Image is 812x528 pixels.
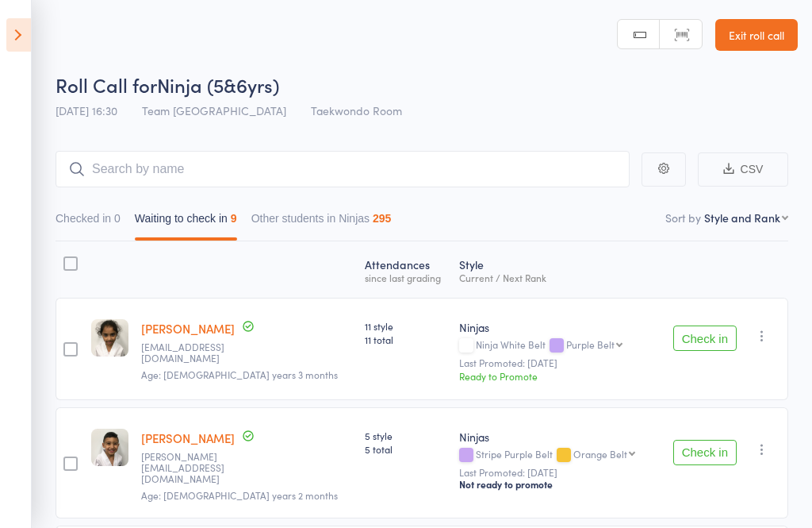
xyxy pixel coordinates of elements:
small: zainababbas20@gmail.com [141,341,244,364]
button: Other students in Ninjas295 [251,204,392,241]
button: Checked in0 [56,204,121,241]
button: Waiting to check in9 [135,204,237,241]
div: Style and Rank [704,210,780,225]
img: image1747289342.png [91,319,128,356]
div: Purple Belt [566,339,615,349]
div: Ninjas [459,429,653,445]
button: CSV [698,152,788,187]
div: Ready to Promote [459,369,653,383]
button: Check in [673,440,737,465]
div: since last grading [365,272,446,283]
small: stephanie.awad5@gmail.com [141,451,244,485]
button: Check in [673,326,737,351]
span: Team [GEOGRAPHIC_DATA] [142,102,286,118]
div: Ninja White Belt [459,339,653,353]
label: Sort by [665,210,701,225]
span: 11 style [365,319,446,333]
span: Age: [DEMOGRAPHIC_DATA] years 3 months [141,368,338,381]
span: Ninja (5&6yrs) [157,71,279,98]
a: [PERSON_NAME] [141,320,235,337]
div: 0 [114,212,121,225]
div: Stripe Purple Belt [459,449,653,462]
a: [PERSON_NAME] [141,430,235,446]
div: 9 [231,212,237,225]
div: Style [453,249,659,291]
div: Orange Belt [573,449,627,459]
div: Atten­dances [358,249,453,291]
span: Age: [DEMOGRAPHIC_DATA] years 2 months [141,488,338,502]
a: Exit roll call [715,19,798,51]
span: Taekwondo Room [311,102,402,118]
span: 5 total [365,442,446,456]
small: Last Promoted: [DATE] [459,467,653,478]
input: Search by name [56,151,630,187]
div: Not ready to promote [459,478,653,491]
small: Last Promoted: [DATE] [459,357,653,368]
div: Current / Next Rank [459,272,653,283]
span: [DATE] 16:30 [56,102,117,118]
span: 11 total [365,333,446,346]
span: 5 style [365,429,446,442]
span: Roll Call for [56,71,157,98]
img: image1738301199.png [91,429,128,466]
div: Ninjas [459,319,653,335]
div: 295 [373,212,391,225]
